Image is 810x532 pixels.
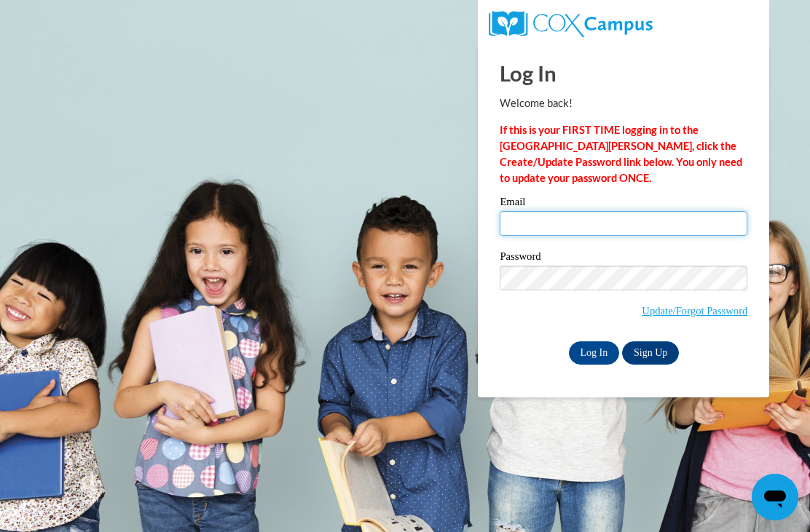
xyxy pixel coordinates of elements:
[500,95,747,111] p: Welcome back!
[500,58,747,88] h1: Log In
[500,124,742,184] strong: If this is your FIRST TIME logging in to the [GEOGRAPHIC_DATA][PERSON_NAME], click the Create/Upd...
[752,474,798,520] iframe: Button to launch messaging window
[489,11,652,37] img: COX Campus
[622,341,679,365] a: Sign Up
[569,341,620,365] input: Log In
[642,305,747,317] a: Update/Forgot Password
[500,251,747,266] label: Password
[500,196,747,211] label: Email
